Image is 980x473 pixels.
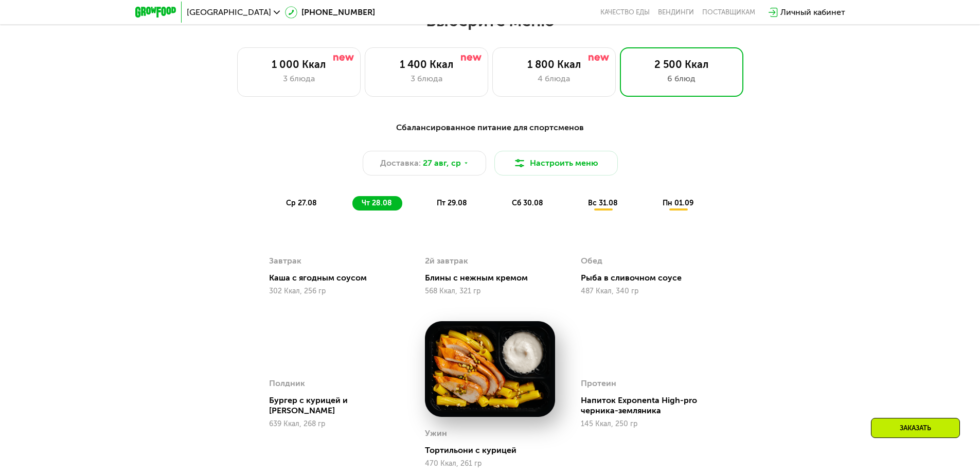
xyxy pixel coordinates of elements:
div: 6 блюд [631,73,733,85]
div: 2й завтрак [425,340,468,355]
div: 4 блюда [503,73,605,85]
a: Вендинги [658,8,694,16]
div: 568 Ккал, 321 гр [425,374,555,382]
div: Блины с нежным кремом [425,359,563,370]
div: Рыба в сливочном соусе [581,362,719,372]
div: Обед [581,342,602,358]
span: Доставка: [380,157,421,169]
div: Завтрак [269,342,301,358]
div: 3 блюда [376,73,477,85]
div: Заказать [871,418,960,438]
div: 487 Ккал, 340 гр [581,376,711,384]
span: чт 28.08 [362,199,392,207]
div: 3 блюда [248,73,350,85]
div: 1 400 Ккал [376,58,477,71]
span: пт 29.08 [437,199,467,207]
span: 27 авг, ср [423,157,461,169]
span: ср 27.08 [286,199,317,207]
button: Настроить меню [494,151,618,176]
a: [PHONE_NUMBER] [285,6,375,19]
div: 1 800 Ккал [503,58,605,71]
span: вс 31.08 [588,199,618,207]
div: Личный кабинет [780,6,845,19]
a: Качество еды [600,8,650,16]
div: Сбалансированное питание для спортсменов [186,121,795,134]
div: 2 500 Ккал [631,58,733,71]
div: 1 000 Ккал [248,58,350,71]
div: поставщикам [702,8,755,16]
div: Каша с ягодным соусом [269,362,407,372]
div: 302 Ккал, 256 гр [269,376,399,384]
span: пн 01.09 [663,199,693,207]
span: [GEOGRAPHIC_DATA] [187,8,271,16]
span: сб 30.08 [512,199,543,207]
